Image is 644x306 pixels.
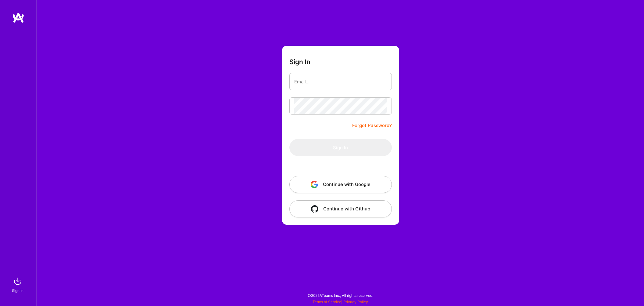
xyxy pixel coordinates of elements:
[12,287,23,294] div: Sign In
[289,58,310,66] h3: Sign In
[352,122,392,129] a: Forgot Password?
[13,275,24,294] a: sign inSign In
[289,139,392,156] button: Sign In
[311,205,318,213] img: icon
[289,176,392,193] button: Continue with Google
[343,300,368,304] a: Privacy Policy
[12,12,24,23] img: logo
[313,300,341,304] a: Terms of Service
[12,275,24,287] img: sign in
[311,181,318,188] img: icon
[37,288,644,303] div: © 2025 ATeams Inc., All rights reserved.
[294,74,387,89] input: Email...
[289,200,392,217] button: Continue with Github
[313,300,368,304] span: |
